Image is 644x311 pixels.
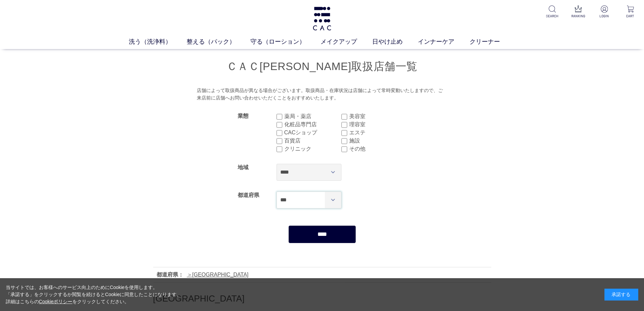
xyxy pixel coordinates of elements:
[372,37,418,46] a: 日やけ止め
[238,113,248,119] label: 業態
[251,37,320,46] a: 守る（ローション）
[604,289,638,301] div: 承諾する
[157,271,184,279] div: 都道府県：
[284,112,341,120] label: 薬局・薬店
[238,164,248,170] label: 地域
[238,192,259,198] label: 都道府県
[284,129,341,137] label: CACショップ
[187,272,249,277] a: [GEOGRAPHIC_DATA]
[349,112,406,120] label: 美容室
[570,14,587,19] p: RANKING
[418,37,470,46] a: インナーケア
[284,137,341,145] label: 百貨店
[39,299,73,304] a: Cookieポリシー
[284,145,341,153] label: クリニック
[596,5,613,19] a: LOGIN
[284,120,341,129] label: 化粧品専門店
[470,37,515,46] a: クリーナー
[544,14,560,19] p: SEARCH
[349,120,406,129] label: 理容室
[349,137,406,145] label: 施設
[544,5,560,19] a: SEARCH
[153,59,491,74] h1: ＣＡＣ[PERSON_NAME]取扱店舗一覧
[622,5,639,19] a: CART
[312,7,332,30] img: logo
[6,284,182,305] div: 当サイトでは、お客様へのサービス向上のためにCookieを使用します。 「承諾する」をクリックするか閲覧を続けるとCookieに同意したことになります。 詳細はこちらの をクリックしてください。
[349,129,406,137] label: エステ
[349,145,406,153] label: その他
[570,5,587,19] a: RANKING
[320,37,372,46] a: メイクアップ
[187,37,251,46] a: 整える（パック）
[197,87,447,102] div: 店舗によって取扱商品が異なる場合がございます。取扱商品・在庫状況は店舗によって常時変動いたしますので、ご来店前に店舗へお問い合わせいただくことをおすすめいたします。
[622,14,639,19] p: CART
[129,37,187,46] a: 洗う（洗浄料）
[596,14,613,19] p: LOGIN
